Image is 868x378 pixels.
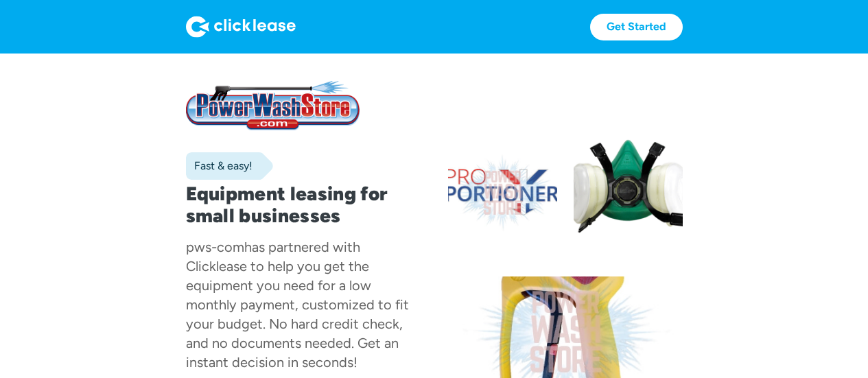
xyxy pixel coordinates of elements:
a: Get Started [590,14,683,40]
img: Logo [186,16,296,38]
div: Fast & easy! [186,159,253,173]
div: has partnered with Clicklease to help you get the equipment you need for a low monthly payment, c... [186,239,409,370]
h1: Equipment leasing for small businesses [186,182,421,226]
div: pws-com [186,239,244,255]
